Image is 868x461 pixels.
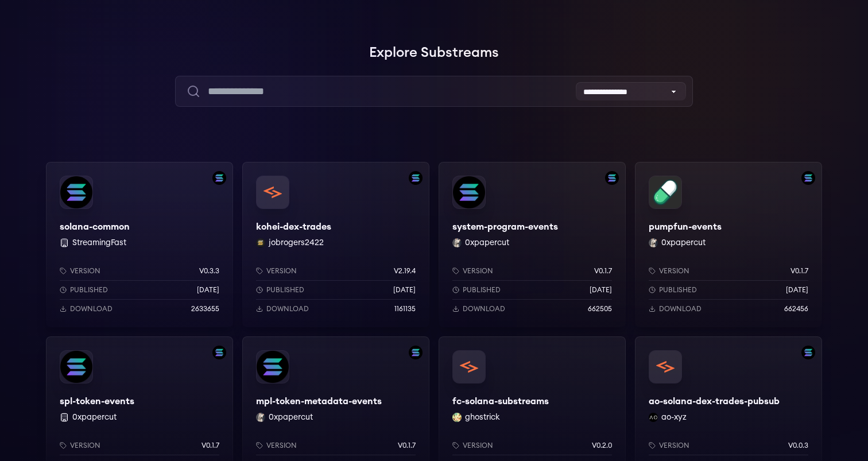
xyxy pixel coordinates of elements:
[266,285,304,295] p: Published
[46,41,822,64] h1: Explore Substreams
[788,441,808,450] p: v0.0.3
[212,346,226,359] img: Filter by solana network
[191,304,219,313] p: 2633655
[266,304,309,313] p: Download
[409,171,423,185] img: Filter by solana network
[590,285,612,295] p: [DATE]
[661,412,687,423] button: ao-xyz
[784,304,808,313] p: 662456
[393,285,416,295] p: [DATE]
[659,304,702,313] p: Download
[394,304,416,313] p: 1161135
[201,441,219,450] p: v0.1.7
[72,412,117,423] button: 0xpapercut
[659,285,697,295] p: Published
[661,237,706,249] button: 0xpapercut
[463,304,505,313] p: Download
[790,266,808,276] p: v0.1.7
[398,441,416,450] p: v0.1.7
[465,237,509,249] button: 0xpapercut
[594,266,612,276] p: v0.1.7
[269,237,324,249] button: jobrogers2422
[463,266,493,276] p: Version
[463,441,493,450] p: Version
[801,171,815,185] img: Filter by solana network
[70,266,100,276] p: Version
[70,285,108,295] p: Published
[659,441,689,450] p: Version
[409,346,423,359] img: Filter by solana network
[605,171,619,185] img: Filter by solana network
[266,266,297,276] p: Version
[46,162,233,327] a: Filter by solana networksolana-commonsolana-common StreamingFastVersionv0.3.3Published[DATE]Downl...
[212,171,226,185] img: Filter by solana network
[588,304,612,313] p: 662505
[70,304,113,313] p: Download
[465,412,500,423] button: ghostrick
[592,441,612,450] p: v0.2.0
[197,285,219,295] p: [DATE]
[70,441,100,450] p: Version
[199,266,219,276] p: v0.3.3
[463,285,501,295] p: Published
[786,285,808,295] p: [DATE]
[242,162,429,327] a: Filter by solana networkkohei-dex-tradeskohei-dex-tradesjobrogers2422 jobrogers2422Versionv2.19.4...
[439,162,626,327] a: Filter by solana networksystem-program-eventssystem-program-events0xpapercut 0xpapercutVersionv0....
[266,441,297,450] p: Version
[72,237,126,249] button: StreamingFast
[635,162,822,327] a: Filter by solana networkpumpfun-eventspumpfun-events0xpapercut 0xpapercutVersionv0.1.7Published[D...
[659,266,689,276] p: Version
[801,346,815,359] img: Filter by solana network
[394,266,416,276] p: v2.19.4
[269,412,313,423] button: 0xpapercut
